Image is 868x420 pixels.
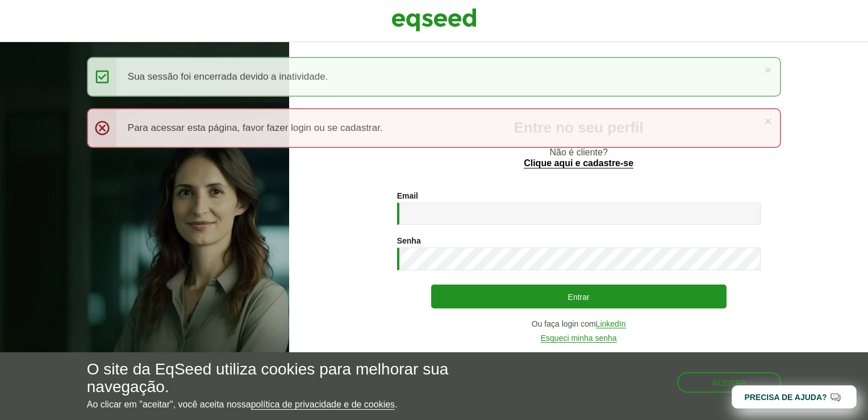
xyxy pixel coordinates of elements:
div: Sua sessão foi encerrada devido a inatividade. [87,57,781,97]
button: Aceitar [677,372,782,393]
p: Ao clicar em "aceitar", você aceita nossa . [87,399,503,410]
a: política de privacidade e de cookies [251,400,395,410]
a: LinkedIn [596,320,626,328]
div: Para acessar esta página, favor fazer login ou se cadastrar. [87,108,781,148]
a: × [765,64,771,76]
button: Entrar [431,285,727,308]
a: × [765,115,771,127]
label: Senha [397,237,421,245]
h5: O site da EqSeed utiliza cookies para melhorar sua navegação. [87,361,503,396]
a: Esqueci minha senha [541,334,617,343]
label: Email [397,192,418,200]
div: Ou faça login com [397,320,761,328]
a: Clique aqui e cadastre-se [524,159,633,168]
img: EqSeed Logo [391,6,477,34]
